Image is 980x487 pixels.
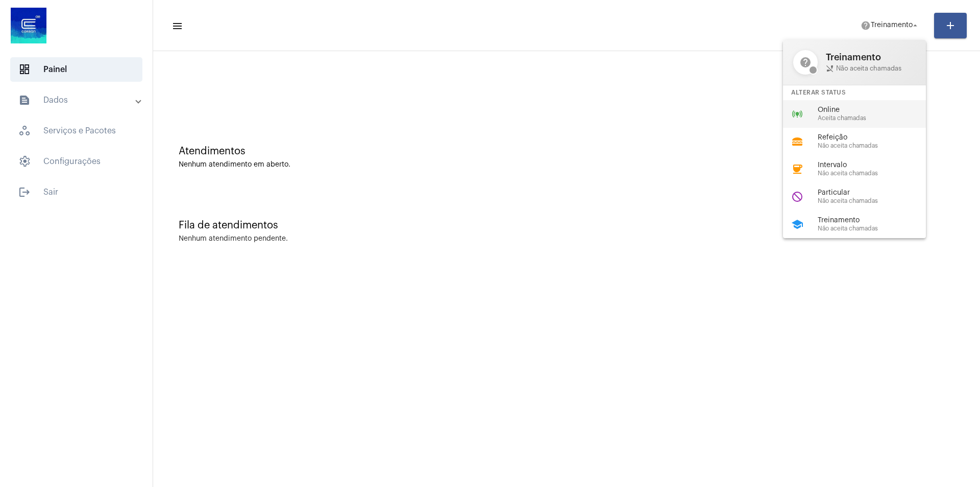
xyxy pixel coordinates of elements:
mat-icon: help [793,50,818,75]
span: Não aceita chamadas [818,225,934,232]
span: Treinamento [818,217,934,224]
span: Aceita chamadas [818,115,934,122]
span: Não aceita chamadas [818,170,934,177]
span: Não aceita chamadas [818,198,934,204]
span: Particular [818,189,934,197]
mat-icon: phone_disabled [826,64,834,73]
mat-icon: do_not_disturb [791,191,803,203]
span: Online [818,106,934,114]
span: Refeição [818,134,934,142]
mat-icon: coffee [791,163,803,175]
mat-icon: lunch_dining [791,135,803,148]
div: Alterar Status [783,85,926,100]
span: Não aceita chamadas [826,64,916,73]
span: Intervalo [818,161,934,169]
mat-icon: school [791,218,803,230]
span: Treinamento [826,52,916,62]
span: Não aceita chamadas [818,143,934,149]
mat-icon: online_prediction [791,108,803,120]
